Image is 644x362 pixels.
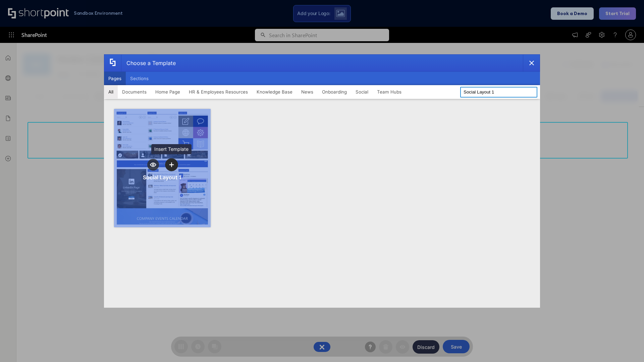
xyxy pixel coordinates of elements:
[118,85,151,99] button: Documents
[151,85,184,99] button: Home Page
[104,54,540,308] div: template selector
[252,85,297,99] button: Knowledge Base
[373,85,406,99] button: Team Hubs
[126,72,153,85] button: Sections
[297,85,318,99] button: News
[460,87,537,98] input: Search
[104,85,118,99] button: All
[318,85,351,99] button: Onboarding
[351,85,373,99] button: Social
[523,284,644,362] iframe: Chat Widget
[104,72,126,85] button: Pages
[121,55,176,71] div: Choose a Template
[143,174,181,181] div: Social Layout 1
[184,85,252,99] button: HR & Employees Resources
